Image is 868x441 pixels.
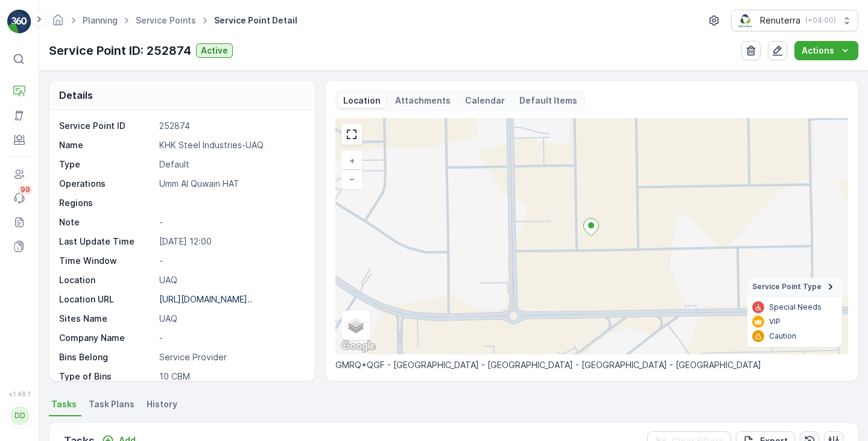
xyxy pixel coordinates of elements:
span: Task Plans [89,398,135,410]
span: Service Point Detail [212,14,300,27]
p: Regions [59,197,154,209]
p: Service Point ID [59,120,154,132]
p: VIP [769,317,781,327]
img: logo [7,10,31,34]
p: Special Needs [769,302,822,312]
a: Zoom In [343,152,361,170]
p: - [159,216,302,228]
p: Operations [59,178,154,190]
p: Type [59,158,154,170]
p: Name [59,139,154,151]
p: - [159,255,302,267]
p: Renuterra [760,14,800,27]
span: History [147,398,177,410]
p: [URL][DOMAIN_NAME].. [159,294,252,304]
p: Location [59,274,154,286]
p: Service Point ID: 252874 [49,42,191,60]
button: Active [196,43,233,58]
p: Location URL [59,293,154,305]
p: ( +04:00 ) [805,16,836,25]
a: 99 [7,186,31,210]
p: KHK Steel Industries-UAQ [159,139,302,151]
a: Zoom Out [343,170,361,188]
summary: Service Point Type [747,278,842,296]
p: - [159,332,302,344]
p: Default Items [519,95,577,107]
span: Service Point Type [752,282,822,292]
button: DD [7,400,31,431]
span: − [349,174,355,184]
a: Planning [83,15,118,25]
p: Active [201,45,228,57]
button: Renuterra(+04:00) [731,10,858,31]
p: 252874 [159,120,302,132]
a: Layers [343,312,369,339]
p: Location [343,95,381,107]
p: Service Provider [159,351,302,363]
span: Tasks [51,398,77,410]
span: + [349,155,355,166]
p: Bins Belong [59,351,154,363]
a: Service Points [136,15,196,25]
p: UAQ [159,274,302,286]
p: Company Name [59,332,154,344]
p: Time Window [59,255,154,267]
span: v 1.48.1 [7,390,31,398]
a: Homepage [51,18,65,28]
p: [DATE] 12:00 [159,236,302,248]
p: Attachments [395,95,451,107]
div: DD [10,406,30,425]
p: Last Update Time [59,236,154,248]
p: Note [59,216,154,228]
p: 10 CBM [159,371,302,383]
p: 99 [21,185,30,195]
a: Open this area in Google Maps (opens a new window) [338,339,378,354]
p: Calendar [465,95,505,107]
img: Google [338,339,378,354]
button: Actions [794,41,858,60]
p: Sites Name [59,313,154,325]
p: Type of Bins [59,371,154,383]
p: Default [159,158,302,170]
p: Details [59,88,93,102]
p: Umm Al Quwain HAT [159,178,302,190]
a: View Fullscreen [343,125,361,143]
p: Caution [769,331,796,341]
p: GMRQ+QGF - [GEOGRAPHIC_DATA] - [GEOGRAPHIC_DATA] - [GEOGRAPHIC_DATA] - [GEOGRAPHIC_DATA] [335,359,848,371]
img: Screenshot_2024-07-26_at_13.33.01.png [737,14,755,27]
p: UAQ [159,313,302,325]
p: Actions [802,45,834,57]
